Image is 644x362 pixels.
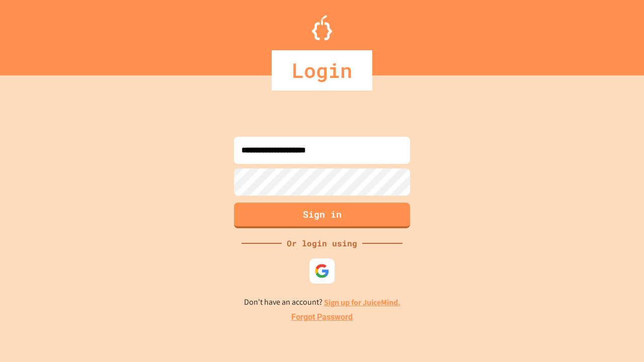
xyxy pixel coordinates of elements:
a: Forgot Password [291,311,353,323]
iframe: chat widget [602,322,634,352]
iframe: chat widget [560,278,634,321]
p: Don't have an account? [244,296,400,309]
div: Login [272,50,372,90]
a: Sign up for JuiceMind. [324,297,400,308]
img: google-icon.svg [314,263,330,279]
div: Or login using [282,237,362,249]
button: Sign in [234,203,410,228]
img: Logo.svg [312,15,332,40]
